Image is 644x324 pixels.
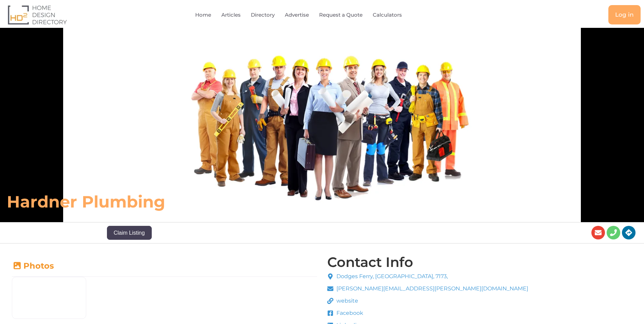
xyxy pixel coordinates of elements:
[285,7,309,23] a: Advertise
[319,7,363,23] a: Request a Quote
[335,309,363,317] span: Facebook
[327,285,529,293] a: [PERSON_NAME][EMAIL_ADDRESS][PERSON_NAME][DOMAIN_NAME]
[608,5,641,24] a: Log in
[7,192,447,212] h6: Hardner Plumbing
[131,7,481,23] nav: Menu
[335,297,358,305] span: website
[335,272,448,281] span: Dodges Ferry, [GEOGRAPHIC_DATA], 7173,
[335,285,528,293] span: [PERSON_NAME][EMAIL_ADDRESS][PERSON_NAME][DOMAIN_NAME]
[12,261,54,271] a: Photos
[615,12,634,18] span: Log in
[373,7,402,23] a: Calculators
[251,7,275,23] a: Directory
[195,7,211,23] a: Home
[221,7,241,23] a: Articles
[327,255,413,269] h4: Contact Info
[12,277,86,319] img: plumbing-pipe-svgrepo-com
[107,226,152,239] button: Claim Listing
